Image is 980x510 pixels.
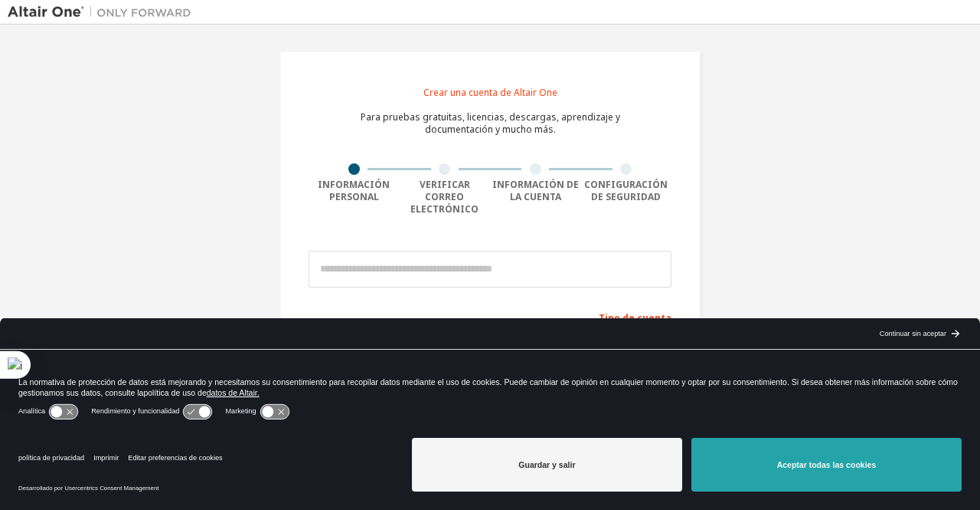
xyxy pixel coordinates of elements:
font: Verificar correo electrónico [410,178,479,216]
font: Crear una cuenta de Altair One [423,86,557,99]
font: Tipo de cuenta [599,311,671,324]
img: Altair Uno [8,5,199,20]
font: Información personal [318,178,390,203]
font: Información de la cuenta [492,178,579,203]
font: Configuración de seguridad [584,178,668,203]
font: documentación y mucho más. [425,123,556,136]
font: Para pruebas gratuitas, licencias, descargas, aprendizaje y [361,110,620,123]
